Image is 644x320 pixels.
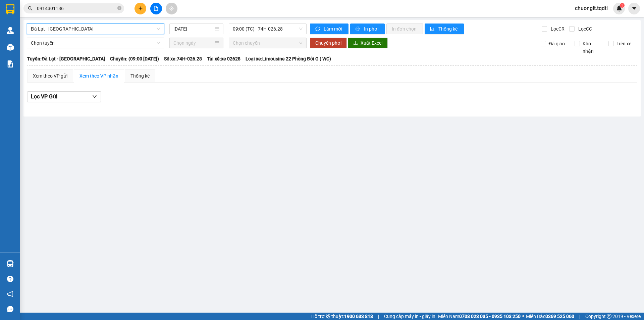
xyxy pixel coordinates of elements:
[579,313,580,320] span: |
[246,55,331,62] span: Loại xe: Limousine 22 Phòng Đôi G ( WC)
[138,6,143,11] span: plus
[570,4,613,12] span: chuonglt.tqdtl
[545,314,574,319] strong: 0369 525 060
[628,3,640,14] button: caret-down
[7,276,13,282] span: question-circle
[154,6,158,11] span: file-add
[233,38,303,48] span: Chọn chuyến
[425,24,464,34] button: bar-chartThống kê
[580,40,603,55] span: Kho nhận
[173,25,213,33] input: 12/10/2025
[607,314,611,319] span: copyright
[620,3,625,8] sup: 1
[164,55,202,62] span: Số xe: 74H-026.28
[130,72,150,80] div: Thống kê
[311,313,373,320] span: Hỗ trợ kỹ thuật:
[631,5,637,11] span: caret-down
[233,24,303,34] span: 09:00 (TC) - 74H-026.28
[576,25,593,33] span: Lọc CC
[616,5,622,11] img: icon-new-feature
[7,260,14,267] img: warehouse-icon
[386,24,423,34] button: In đơn chọn
[79,72,118,80] div: Xem theo VP nhận
[169,6,174,11] span: aim
[92,94,97,99] span: down
[31,24,160,34] span: Đà Lạt - Sài Gòn
[117,6,121,10] span: close-circle
[150,3,162,14] button: file-add
[315,27,321,32] span: sync
[344,314,373,319] strong: 1900 633 818
[438,25,459,33] span: Thống kê
[378,313,379,320] span: |
[350,24,385,34] button: printerIn phơi
[522,315,524,318] span: ⚪️
[33,72,67,80] div: Xem theo VP gửi
[28,6,33,11] span: search
[7,306,13,312] span: message
[384,313,436,320] span: Cung cấp máy in - giấy in:
[310,24,348,34] button: syncLàm mới
[324,25,343,33] span: Làm mới
[110,55,159,62] span: Chuyến: (09:00 [DATE])
[117,5,121,12] span: close-circle
[430,27,436,32] span: bar-chart
[7,60,14,67] img: solution-icon
[348,38,388,48] button: downloadXuất Excel
[37,5,116,12] input: Tìm tên, số ĐT hoặc mã đơn
[364,25,379,33] span: In phơi
[7,291,13,297] span: notification
[173,39,213,47] input: Chọn ngày
[546,40,568,47] span: Đã giao
[548,25,566,33] span: Lọc CR
[27,91,101,102] button: Lọc VP Gửi
[6,4,14,14] img: logo-vxr
[310,38,347,48] button: Chuyển phơi
[459,314,521,319] strong: 0708 023 035 - 0935 103 250
[356,27,361,32] span: printer
[207,55,240,62] span: Tài xế: xe 02628
[27,56,105,61] b: Tuyến: Đà Lạt - [GEOGRAPHIC_DATA]
[614,40,634,47] span: Trên xe
[166,3,177,14] button: aim
[31,92,57,101] span: Lọc VP Gửi
[438,313,521,320] span: Miền Nam
[31,38,160,48] span: Chọn tuyến
[621,3,623,8] span: 1
[7,27,14,34] img: warehouse-icon
[135,3,146,14] button: plus
[526,313,574,320] span: Miền Bắc
[7,44,14,51] img: warehouse-icon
